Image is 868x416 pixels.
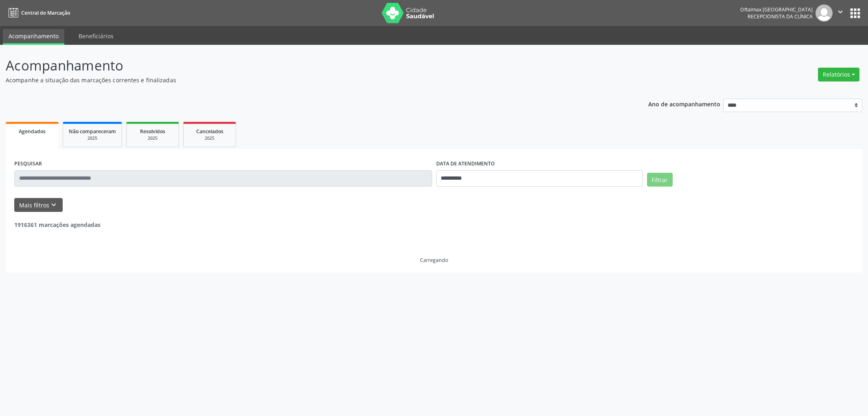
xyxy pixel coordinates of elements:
[6,6,70,20] a: Central de Marcação
[816,4,833,22] img: img
[14,158,42,170] label: PESQUISAR
[836,7,845,16] i: 
[436,158,495,170] label: DATA DE ATENDIMENTO
[420,257,448,264] div: Carregando
[140,128,165,135] span: Resolvidos
[49,200,58,209] i: keyboard_arrow_down
[6,55,606,76] p: Acompanhamento
[132,135,173,141] div: 2025
[833,4,848,22] button: 
[647,173,673,187] button: Filtrar
[19,128,46,135] span: Agendados
[69,128,116,135] span: Não compareceram
[818,68,859,81] button: Relatórios
[3,29,64,45] a: Acompanhamento
[740,6,813,13] div: Oftalmax [GEOGRAPHIC_DATA]
[69,135,116,141] div: 2025
[6,76,606,84] p: Acompanhe a situação das marcações correntes e finalizadas
[848,6,862,20] button: apps
[748,13,813,20] span: Recepcionista da clínica
[14,221,101,229] strong: 1916361 marcações agendadas
[21,9,70,16] span: Central de Marcação
[648,99,720,109] p: Ano de acompanhamento
[14,198,63,212] button: Mais filtroskeyboard_arrow_down
[73,29,119,43] a: Beneficiários
[189,135,230,141] div: 2025
[196,128,223,135] span: Cancelados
